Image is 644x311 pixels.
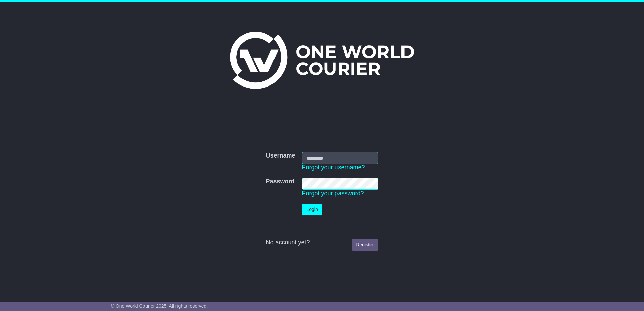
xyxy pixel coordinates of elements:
img: One World [230,32,414,89]
a: Forgot your password? [302,190,364,197]
button: Login [302,204,322,215]
label: Username [266,152,295,160]
span: © One World Courier 2025. All rights reserved. [111,303,208,309]
a: Register [352,239,378,251]
label: Password [266,178,294,185]
a: Forgot your username? [302,164,365,171]
div: No account yet? [266,239,378,246]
